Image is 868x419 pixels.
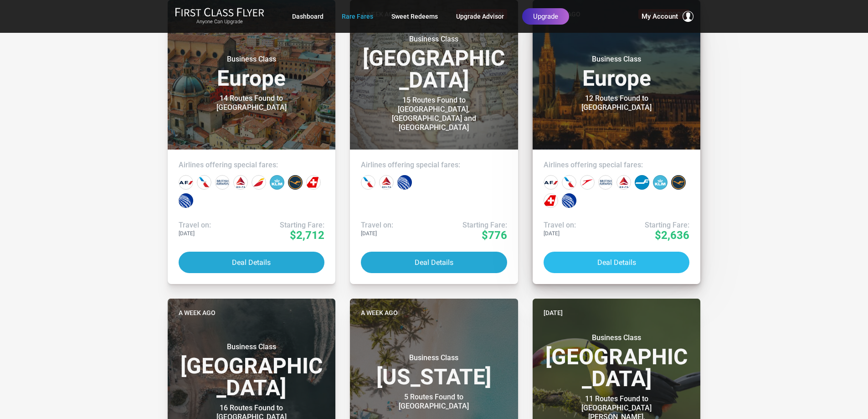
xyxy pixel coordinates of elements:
[197,175,211,190] div: American Airlines
[175,7,264,17] img: First Class Flyer
[179,175,193,190] div: Air France
[642,11,693,22] button: My Account
[306,175,321,190] div: Swiss
[635,175,649,190] div: Finnair
[361,252,507,273] button: Deal Details
[562,175,576,190] div: American Airlines
[361,353,507,388] h3: [US_STATE]
[671,175,686,190] div: Lufthansa
[361,308,398,318] time: A week ago
[522,8,569,25] a: Upgrade
[179,342,325,399] h3: [GEOGRAPHIC_DATA]
[598,175,613,190] div: British Airways
[560,55,673,64] small: Business Class
[361,160,507,170] h4: Airlines offering special fares:
[195,94,308,112] div: 14 Routes Found to [GEOGRAPHIC_DATA]
[379,175,394,190] div: Delta Airlines
[544,308,563,318] time: [DATE]
[616,175,631,190] div: Delta Airlines
[361,175,375,190] div: American Airlines
[560,94,673,112] div: 12 Routes Found to [GEOGRAPHIC_DATA]
[391,8,438,25] a: Sweet Redeems
[252,175,266,190] div: Iberia
[179,55,325,89] h3: Europe
[544,193,558,208] div: Swiss
[397,175,412,190] div: United
[544,160,690,170] h4: Airlines offering special fares:
[377,35,491,44] small: Business Class
[653,175,668,190] div: KLM
[562,193,576,208] div: United
[544,55,690,89] h3: Europe
[544,333,690,390] h3: [GEOGRAPHIC_DATA]
[175,7,264,26] a: First Class FlyerAnyone Can Upgrade
[377,393,491,411] div: 5 Routes Found to [GEOGRAPHIC_DATA]
[195,55,308,64] small: Business Class
[456,8,504,25] a: Upgrade Advisor
[233,175,248,190] div: Delta Airlines
[195,342,308,352] small: Business Class
[292,8,324,25] a: Dashboard
[361,35,507,91] h3: [GEOGRAPHIC_DATA]
[270,175,284,190] div: KLM
[544,175,558,190] div: Air France
[560,333,673,342] small: Business Class
[179,160,325,170] h4: Airlines offering special fares:
[377,353,491,362] small: Business Class
[179,193,193,208] div: United
[642,11,678,22] span: My Account
[580,175,595,190] div: Austrian Airlines‎
[215,175,230,190] div: British Airways
[288,175,303,190] div: Lufthansa
[342,8,373,25] a: Rare Fares
[179,252,325,273] button: Deal Details
[179,308,216,318] time: A week ago
[175,19,264,25] small: Anyone Can Upgrade
[544,252,690,273] button: Deal Details
[377,96,491,132] div: 15 Routes Found to [GEOGRAPHIC_DATA], [GEOGRAPHIC_DATA] and [GEOGRAPHIC_DATA]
